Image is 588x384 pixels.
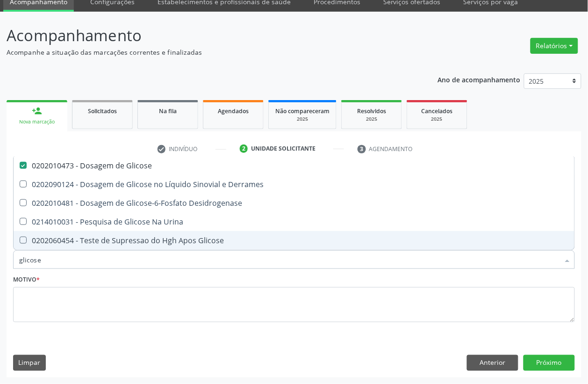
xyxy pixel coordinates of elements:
span: Na fila [159,107,177,115]
span: Resolvidos [357,107,386,115]
div: 0202010481 - Dosagem de Glicose-6-Fosfato Desidrogenase [19,199,569,207]
button: Próximo [523,355,575,371]
div: 0202060454 - Teste de Supressao do Hgh Apos Glicose [19,237,569,244]
div: 2025 [414,116,460,123]
span: Solicitados [88,107,117,115]
div: Unidade solicitante [251,145,316,153]
div: 0202090124 - Dosagem de Glicose no Líquido Sinovial e Derrames [19,181,569,188]
button: Anterior [467,355,518,371]
button: Relatórios [531,38,578,54]
div: 0214010031 - Pesquisa de Glicose Na Urina [19,218,569,225]
span: Cancelados [422,107,453,115]
div: 2025 [275,116,330,123]
div: 2025 [348,116,395,123]
span: Não compareceram [275,107,330,115]
div: Nova marcação [13,118,61,125]
input: Buscar por procedimentos [19,250,559,269]
label: Motivo [13,273,40,287]
p: Acompanhe a situação das marcações correntes e finalizadas [7,47,409,57]
div: person_add [32,106,42,116]
div: 2 [240,145,248,153]
span: Agendados [218,107,249,115]
p: Ano de acompanhamento [438,73,521,85]
div: 0202010473 - Dosagem de Glicose [19,162,569,169]
p: Acompanhamento [7,24,409,47]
